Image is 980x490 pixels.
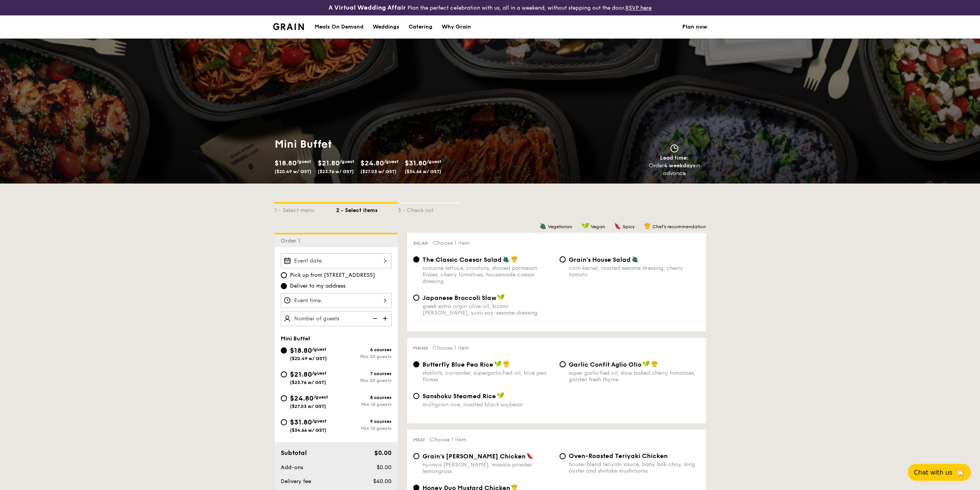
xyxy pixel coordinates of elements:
[433,240,469,246] span: Choose 1 item
[281,311,392,326] input: Number of guests
[668,144,680,153] img: icon-clock.2db775ea.svg
[281,347,287,354] input: $18.80/guest($20.49 w/ GST)6 coursesMin 20 guests
[660,155,689,161] span: Lead time:
[290,356,327,361] span: ($20.49 w/ GST)
[336,378,392,383] div: Min 20 guests
[275,169,312,174] span: ($20.49 w/ GST)
[312,347,327,352] span: /guest
[290,380,326,385] span: ($23.76 w/ GST)
[268,3,712,12] div: Plan the perfect celebration with us, all in a weekend, without stepping out the door.
[497,392,504,399] img: icon-vegan.f8ff3823.svg
[503,360,510,367] img: icon-chef-hat.a58ddaea.svg
[569,461,700,474] div: house-blend teriyaki sauce, baby bok choy, king oyster and shiitake mushrooms
[312,370,327,376] span: /guest
[313,394,328,400] span: /guest
[442,15,471,39] div: Why Grain
[430,436,466,443] span: Choose 1 item
[281,253,392,268] input: Event date
[368,15,404,39] a: Weddings
[360,169,397,174] span: ($27.03 w/ GST)
[413,437,425,443] span: Meat
[373,15,399,39] div: Weddings
[503,256,509,263] img: icon-vegetarian.fe4039eb.svg
[581,222,589,229] img: icon-vegan.f8ff3823.svg
[494,360,502,367] img: icon-vegan.f8ff3823.svg
[409,15,432,39] div: Catering
[290,346,312,355] span: $18.80
[640,162,709,177] div: Order in advance
[632,256,638,263] img: icon-vegetarian.fe4039eb.svg
[642,360,650,367] img: icon-vegan.f8ff3823.svg
[290,418,312,426] span: $31.80
[336,371,392,376] div: 7 courses
[614,222,621,229] img: icon-spicy.37a8142b.svg
[336,419,392,424] div: 9 courses
[281,449,307,456] span: Subtotal
[413,453,419,459] input: Grain's [PERSON_NAME] Chickennyonya [PERSON_NAME], masala powder, lemongrass
[422,401,553,408] div: multigrain rice, roasted black soybean
[340,159,354,164] span: /guest
[336,347,392,352] div: 6 courses
[651,360,658,367] img: icon-chef-hat.a58ddaea.svg
[373,478,391,485] span: $40.00
[511,256,518,263] img: icon-chef-hat.a58ddaea.svg
[625,5,652,11] a: RSVP here
[548,224,572,229] span: Vegetarian
[318,159,340,167] span: $21.80
[384,159,399,164] span: /guest
[422,256,502,263] span: The Classic Caesar Salad
[539,222,546,229] img: icon-vegetarian.fe4039eb.svg
[405,169,441,174] span: ($34.66 w/ GST)
[336,354,392,359] div: Min 20 guests
[290,282,345,290] span: Deliver to my address
[315,15,364,39] div: Meals On Demand
[413,361,419,367] input: Butterfly Blue Pea Riceshallots, coriander, supergarlicfied oil, blue pea flower
[281,283,287,289] input: Deliver to my address
[290,370,312,379] span: $21.80
[569,452,668,460] span: Oven-Roasted Teriyaki Chicken
[427,159,441,164] span: /guest
[376,464,391,471] span: $0.00
[914,469,952,476] span: Chat with us
[437,15,476,39] a: Why Grain
[318,169,354,174] span: ($23.76 w/ GST)
[682,15,707,39] a: Plan now
[569,265,700,278] div: corn kernel, roasted sesame dressing, cherry tomato
[281,464,303,471] span: Add-ons
[497,294,505,301] img: icon-vegan.f8ff3823.svg
[560,453,566,459] input: Oven-Roasted Teriyaki Chickenhouse-blend teriyaki sauce, baby bok choy, king oyster and shiitake ...
[281,419,287,425] input: $31.80/guest($34.66 w/ GST)9 coursesMin 10 guests
[369,311,380,326] img: icon-reduce.1d2dbef1.svg
[273,23,304,30] a: Logotype
[380,311,392,326] img: icon-add.58712e84.svg
[336,426,392,431] div: Min 10 guests
[569,361,642,368] span: Garlic Confit Aglio Olio
[422,461,553,475] div: nyonya [PERSON_NAME], masala powder, lemongrass
[275,137,487,151] h1: Mini Buffet
[422,392,496,400] span: Sanshoku Steamed Rice
[290,404,326,409] span: ($27.03 w/ GST)
[664,162,695,169] strong: 4 weekdays
[422,361,493,368] span: Butterfly Blue Pea Rice
[312,418,327,424] span: /guest
[422,294,496,301] span: Japanese Broccoli Slaw
[281,272,287,278] input: Pick up from [STREET_ADDRESS]
[281,237,303,244] span: Order 1
[652,224,706,229] span: Chef's recommendation
[360,159,384,167] span: $24.80
[422,370,553,383] div: shallots, coriander, supergarlicfied oil, blue pea flower
[290,271,375,279] span: Pick up from [STREET_ADDRESS]
[281,293,392,308] input: Event time
[281,335,310,342] span: Mini Buffet
[281,371,287,377] input: $21.80/guest($23.76 w/ GST)7 coursesMin 20 guests
[336,402,392,407] div: Min 15 guests
[336,395,392,400] div: 8 courses
[569,370,700,383] div: super garlicfied oil, slow baked cherry tomatoes, garden fresh thyme
[955,468,965,477] span: 🦙
[297,159,311,164] span: /guest
[281,478,311,485] span: Delivery fee
[275,159,297,167] span: $18.80
[290,394,313,402] span: $24.80
[422,303,553,316] div: greek extra virgin olive oil, kizami [PERSON_NAME], yuzu soy-sesame dressing
[432,345,469,351] span: Choose 1 item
